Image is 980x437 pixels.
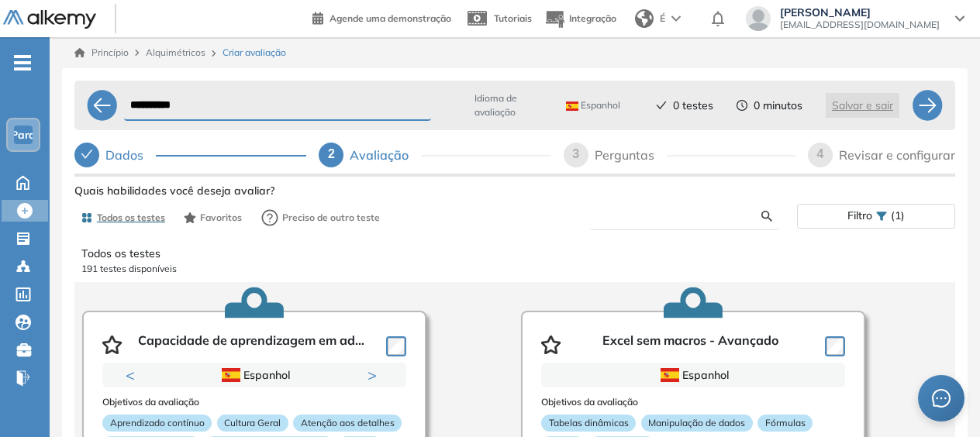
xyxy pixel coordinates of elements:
[572,147,579,160] span: 3
[635,9,654,28] img: world
[14,61,31,64] i: -
[91,46,129,60] font: Princípio
[564,143,795,167] div: 3Perguntas
[541,415,636,432] p: Tabelas dinâmicas
[673,98,713,114] span: 0 testes
[754,98,802,114] span: 0 minutos
[656,100,667,111] span: verificar
[641,415,753,432] p: Manipulação de dados
[494,12,532,24] span: Tutoriais
[74,143,306,167] div: Dados
[312,8,451,26] a: Agende uma demonstração
[11,129,36,141] span: Para
[138,333,364,356] p: Capacidade de aprendizagem em ad...
[102,397,406,408] h3: Objetivos da avaliação
[222,368,240,382] img: ESP
[737,100,747,111] span: Círculo do relógio
[847,205,872,227] span: Filtro
[270,387,282,390] button: 3
[569,12,616,24] span: Integração
[293,415,402,432] p: Atenção aos detalhes
[178,205,248,231] button: Favoritos
[74,183,274,199] span: Quais habilidades você deseja avaliar?
[97,212,165,223] font: Todos os testes
[671,15,681,22] img: arrow
[226,387,245,390] button: 1
[581,99,620,111] font: Espanhol
[682,366,729,384] font: Espanhol
[541,397,845,408] h3: Objetivos da avaliação
[282,212,380,223] font: Preciso de outro teste
[661,368,679,382] img: ESP
[254,202,387,233] button: Preciso de outro teste
[350,143,421,167] div: Avaliação
[243,366,290,384] font: Espanhol
[817,147,824,160] span: 4
[328,147,335,160] span: 2
[474,91,544,119] span: Idioma de avaliação
[780,19,940,31] span: [EMAIL_ADDRESS][DOMAIN_NAME]
[217,415,288,432] p: Cultura Geral
[3,10,96,29] img: Logo
[81,262,948,276] p: 191 testes disponíveis
[81,148,93,160] span: verificar
[595,143,667,167] div: Perguntas
[74,205,171,231] button: Todos os testes
[780,6,940,19] span: [PERSON_NAME]
[839,143,955,167] div: Revisar e configurar
[319,143,550,167] div: 2Avaliação
[200,212,242,223] font: Favoritos
[330,12,451,24] span: Agende uma demonstração
[146,46,205,58] span: Alquimétricos
[891,205,905,227] span: (1)
[81,246,948,262] p: Todos os testes
[566,102,578,111] img: ESP
[757,415,813,432] p: Fórmulas
[544,2,616,36] button: Integração
[74,46,129,60] a: Princípio
[251,387,264,390] button: 2
[660,12,665,26] span: É
[602,333,778,356] p: Excel sem macros - Avançado
[808,143,955,167] div: 4Revisar e configurar
[223,46,286,60] span: Criar avaliação
[931,388,951,408] span: Mensagem
[105,143,156,167] div: Dados
[102,415,212,432] p: Aprendizado contínuo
